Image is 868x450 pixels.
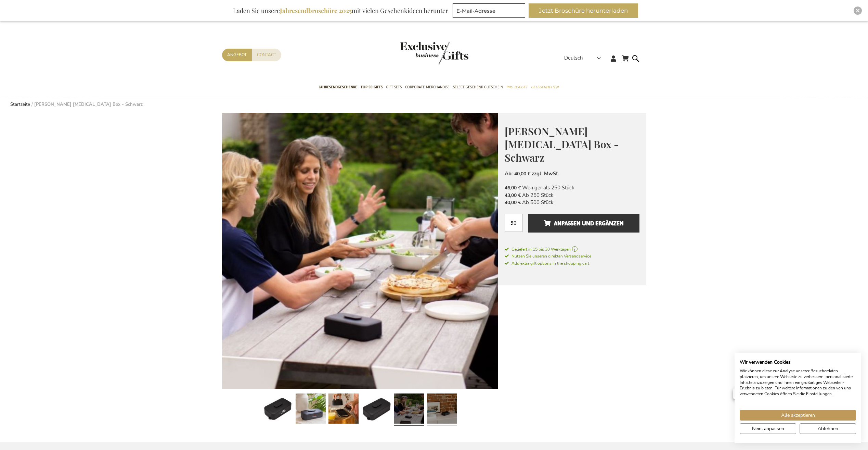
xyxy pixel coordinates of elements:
button: Alle verweigern cookies [800,423,856,434]
h2: Wir verwenden Cookies [740,359,856,365]
img: Close [856,9,860,13]
a: Stolp Digital Detox Box - Logo On Top [361,391,391,428]
a: Stolp Digital Detox Box - Logo On Top [427,391,457,428]
b: Jahresendbroschüre 2025 [280,7,352,15]
span: 40,00 € [505,199,521,206]
p: Wir können diese zur Analyse unserer Besucherdaten platzieren, um unsere Webseite zu verbessern, ... [740,368,856,397]
span: Select Geschenk Gutschein [453,84,503,91]
a: Stolp Digital Detox Box - Logo On Top [394,391,424,428]
li: Ab 250 Stück [505,192,639,199]
button: cookie Einstellungen anpassen [740,423,796,434]
a: Startseite [10,101,30,108]
span: Deutsch [564,54,583,62]
span: Ablehnen [818,425,838,432]
a: Angebot [222,49,252,61]
span: zzgl. MwSt. [532,170,559,177]
a: Nutzen Sie unseren direkten Versandservice [505,252,639,260]
span: [PERSON_NAME] [MEDICAL_DATA] Box - Schwarz [505,124,619,164]
span: Gelegenheiten [531,84,558,91]
span: Corporate Merchandise [405,84,450,91]
span: Add extra gift options in the shopping cart [505,261,589,266]
span: Pro Budget [506,84,528,91]
span: Jahresendgeschenke [319,84,357,91]
span: Nein, anpassen [752,425,784,432]
span: 43,00 € [505,192,521,199]
a: Stolp Digital Detox Box - Schwarz [263,391,293,428]
span: 40,00 € [514,171,530,177]
a: Add extra gift options in the shopping cart [505,260,639,267]
button: Akzeptieren Sie alle cookies [740,410,856,421]
span: 46,00 € [505,185,521,191]
form: marketing offers and promotions [453,3,527,20]
span: Nutzen Sie unseren direkten Versandservice [505,253,591,259]
span: Gift Sets [386,84,402,91]
img: Exclusive Business gifts logo [400,42,468,64]
strong: [PERSON_NAME] [MEDICAL_DATA] Box - Schwarz [34,101,143,108]
span: Alle akzeptieren [781,412,815,419]
li: Ab 500 Stück [505,199,639,206]
button: Anpassen und ergänzen [528,214,639,233]
a: Stolp Digital Detox Box - Logo On Top [328,391,359,428]
img: Stolp Digital Detox Box - Logo On Top [222,113,498,389]
div: Close [854,7,862,15]
span: Anpassen und ergänzen [544,218,624,229]
button: Jetzt Broschüre herunterladen [529,3,638,18]
span: TOP 50 Gifts [361,84,383,91]
input: Menge [505,214,523,232]
li: Weniger als 250 Stück [505,184,639,191]
input: E-Mail-Adresse [453,3,525,18]
a: Stolp Digital Detox Box - Schwarz [296,391,326,428]
div: Deutsch [564,54,605,62]
a: store logo [400,42,434,64]
a: Contact [252,49,281,61]
div: Laden Sie unsere mit vielen Geschenkideen herunter [230,3,451,18]
a: Geliefert in 15 bis 30 Werktagen [505,246,639,252]
span: Ab: [505,170,513,177]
